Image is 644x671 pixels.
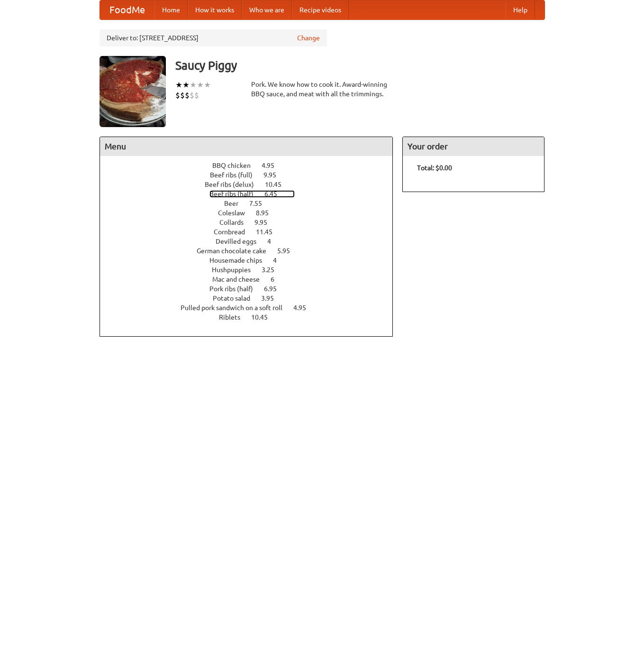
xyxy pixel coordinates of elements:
img: angular.jpg [100,56,166,127]
h4: Your order [403,137,544,156]
a: Pulled pork sandwich on a soft roll 4.95 [181,304,324,312]
span: Mac and cheese [212,276,269,283]
a: Devilled eggs 4 [216,238,289,245]
span: Collards [219,219,253,226]
span: 7.55 [249,200,272,207]
div: Deliver to: [STREET_ADDRESS] [100,29,327,46]
span: 6 [271,276,284,283]
a: Beef ribs (delux) 10.45 [205,181,299,188]
a: How it works [188,0,242,19]
span: Potato salad [213,294,260,302]
li: ★ [204,80,211,90]
a: Help [506,0,535,19]
span: Coleslaw [218,209,254,217]
a: Housemade chips 4 [209,257,294,264]
a: Mac and cheese 6 [212,276,292,283]
span: 8.95 [256,209,278,217]
span: 10.45 [265,181,291,188]
li: $ [180,90,185,101]
span: 10.45 [251,313,277,321]
a: BBQ chicken 4.95 [212,162,292,169]
a: Change [297,33,320,43]
span: Pulled pork sandwich on a soft roll [181,304,292,312]
span: 11.45 [256,228,282,236]
span: 4.95 [293,304,316,312]
li: ★ [175,80,182,90]
span: 5.95 [277,247,299,255]
span: Hushpuppies [212,266,260,274]
a: Pork ribs (half) 6.95 [209,285,294,293]
h3: Saucy Piggy [175,56,545,75]
span: 6.95 [264,285,286,293]
span: Cornbread [214,228,254,236]
b: Total: $0.00 [417,164,452,172]
span: German chocolate cake [197,247,276,255]
li: $ [185,90,190,101]
a: FoodMe [100,0,154,19]
h4: Menu [100,137,393,156]
span: Devilled eggs [216,238,266,245]
a: Potato salad 3.95 [213,294,291,302]
a: Home [154,0,188,19]
a: Collards 9.95 [219,219,285,226]
span: 4.95 [262,162,284,169]
span: 9.95 [254,219,277,226]
a: Coleslaw 8.95 [218,209,286,217]
li: $ [194,90,199,101]
a: Beef ribs (half) 6.45 [209,190,295,198]
span: Beef ribs (half) [209,190,263,198]
span: Housemade chips [209,257,272,264]
span: Beef ribs (full) [210,171,262,179]
span: 3.25 [262,266,284,274]
span: Pork ribs (half) [209,285,263,293]
span: 6.45 [264,190,287,198]
a: Riblets 10.45 [219,313,285,321]
li: $ [175,90,180,101]
span: BBQ chicken [212,162,260,169]
span: Beer [224,200,248,207]
span: Riblets [219,313,250,321]
li: ★ [182,80,190,90]
li: ★ [190,80,197,90]
a: Cornbread 11.45 [214,228,290,236]
span: 4 [273,257,286,264]
a: Beef ribs (full) 9.95 [210,171,294,179]
a: Beer 7.55 [224,200,280,207]
div: Pork. We know how to cook it. Award-winning BBQ sauce, and meat with all the trimmings. [251,80,393,99]
a: Who we are [242,0,292,19]
li: $ [190,90,194,101]
span: 3.95 [261,294,283,302]
a: German chocolate cake 5.95 [197,247,308,255]
a: Recipe videos [292,0,349,19]
a: Hushpuppies 3.25 [212,266,292,274]
span: 4 [267,238,281,245]
span: 9.95 [263,171,286,179]
li: ★ [197,80,204,90]
span: Beef ribs (delux) [205,181,263,188]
